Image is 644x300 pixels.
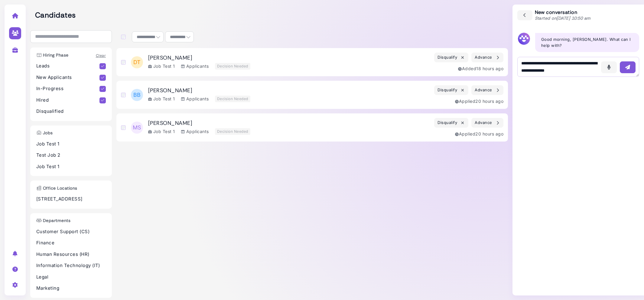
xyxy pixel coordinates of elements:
span: MS [131,122,143,134]
p: Information Technology (IT) [36,262,106,269]
h3: Hiring Phase [33,53,72,58]
p: Customer Support (CS) [36,228,106,235]
time: Aug 13, 2025 [476,66,503,71]
button: Disqualify [434,118,468,128]
button: Advance [471,85,503,95]
p: Finance [36,240,106,246]
h3: [PERSON_NAME] [148,55,250,61]
div: Applicants [181,96,209,102]
time: Aug 13, 2025 [475,131,503,136]
div: Applicants [181,63,209,69]
h3: Departments [33,218,73,223]
div: New conversation [535,9,591,21]
div: Good morning, [PERSON_NAME]. What can I help with? [535,33,639,52]
div: Decision Needed [215,63,250,70]
h3: [PERSON_NAME] [148,120,250,127]
h3: Office Locations [33,186,80,191]
div: Decision Needed [215,96,250,102]
p: Human Resources (HR) [36,251,106,258]
p: Hired [36,97,99,104]
p: Job Test 1 [36,141,106,148]
h3: [PERSON_NAME] [148,87,250,94]
h2: Candidates [35,11,508,20]
div: Applied [455,131,503,137]
div: Disqualify [437,120,465,126]
p: [STREET_ADDRESS] [36,196,106,203]
span: DT [131,56,143,68]
div: Added [458,65,503,72]
p: In-Progress [36,85,99,92]
time: [DATE] 10:50 am [557,15,590,21]
p: Test Job 2 [36,152,106,159]
button: Advance [471,53,503,62]
p: New Applicants [36,74,99,81]
div: Advance [475,54,500,61]
div: Applicants [181,128,209,135]
button: Disqualify [434,85,468,95]
div: Job Test 1 [148,96,175,102]
time: Aug 13, 2025 [475,99,503,104]
div: Advance [475,87,500,93]
div: Applied [455,98,503,104]
div: Job Test 1 [148,128,175,135]
div: Job Test 1 [148,63,175,69]
span: Started on [535,15,591,21]
button: Disqualify [434,53,468,62]
button: Advance [471,118,503,128]
div: Disqualify [437,54,465,61]
div: Disqualify [437,87,465,93]
p: Legal [36,274,106,281]
h3: Jobs [33,130,56,135]
p: Leads [36,63,99,70]
p: Disqualified [36,108,106,115]
div: Decision Needed [215,128,250,135]
p: Marketing [36,285,106,292]
p: Job Test 1 [36,163,106,170]
a: Clear [96,53,106,58]
span: BB [131,89,143,101]
div: Advance [475,120,500,126]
